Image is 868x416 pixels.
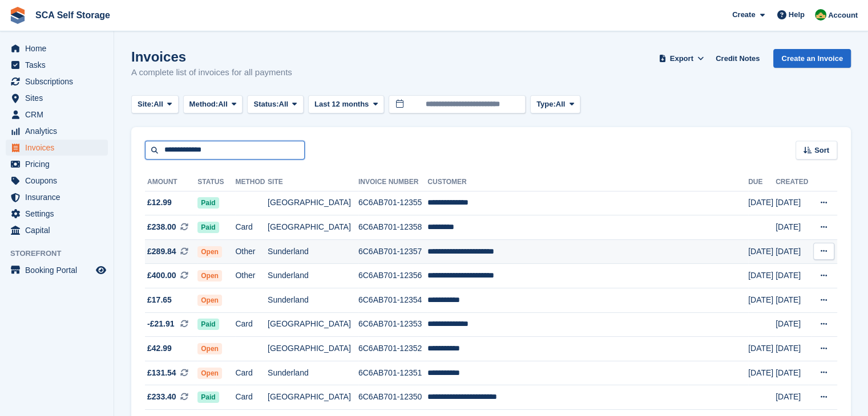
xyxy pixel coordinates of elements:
[197,368,222,379] span: Open
[235,215,268,240] td: Card
[94,263,108,277] a: Preview store
[25,123,94,139] span: Analytics
[235,239,268,264] td: Other
[358,361,427,385] td: 6C6AB701-12351
[670,53,693,64] span: Export
[776,312,811,337] td: [DATE]
[268,288,358,313] td: Sunderland
[6,262,108,278] a: menu
[25,57,94,73] span: Tasks
[268,337,358,361] td: [GEOGRAPHIC_DATA]
[314,99,369,110] span: Last 12 months
[247,95,303,114] button: Status: All
[147,342,172,354] span: £42.99
[6,40,108,56] a: menu
[147,318,174,330] span: -£21.91
[138,99,154,110] span: Site:
[776,361,811,385] td: [DATE]
[235,361,268,385] td: Card
[776,215,811,240] td: [DATE]
[25,262,94,278] span: Booking Portal
[656,49,706,68] button: Export
[147,246,176,258] span: £289.84
[197,391,219,403] span: Paid
[235,312,268,337] td: Card
[776,337,811,361] td: [DATE]
[268,361,358,385] td: Sunderland
[748,264,776,288] td: [DATE]
[427,173,748,191] th: Customer
[268,385,358,410] td: [GEOGRAPHIC_DATA]
[530,95,580,114] button: Type: All
[6,123,108,139] a: menu
[268,215,358,240] td: [GEOGRAPHIC_DATA]
[10,248,114,259] span: Storefront
[776,191,811,215] td: [DATE]
[6,189,108,205] a: menu
[183,95,243,114] button: Method: All
[358,288,427,313] td: 6C6AB701-12354
[235,264,268,288] td: Other
[268,191,358,215] td: [GEOGRAPHIC_DATA]
[748,173,776,191] th: Due
[25,40,94,56] span: Home
[773,49,851,68] a: Create an Invoice
[6,156,108,172] a: menu
[25,222,94,238] span: Capital
[358,385,427,410] td: 6C6AB701-12350
[776,385,811,410] td: [DATE]
[358,264,427,288] td: 6C6AB701-12356
[6,57,108,73] a: menu
[6,140,108,156] a: menu
[268,312,358,337] td: [GEOGRAPHIC_DATA]
[147,197,172,209] span: £12.99
[814,145,829,156] span: Sort
[6,173,108,189] a: menu
[197,319,219,330] span: Paid
[6,90,108,106] a: menu
[253,99,278,110] span: Status:
[154,99,163,110] span: All
[358,191,427,215] td: 6C6AB701-12355
[147,391,176,403] span: £233.40
[25,107,94,123] span: CRM
[131,49,292,64] h1: Invoices
[145,173,197,191] th: Amount
[25,140,94,156] span: Invoices
[147,221,176,233] span: £238.00
[197,343,222,354] span: Open
[6,222,108,238] a: menu
[235,385,268,410] td: Card
[308,95,384,114] button: Last 12 months
[25,173,94,189] span: Coupons
[358,215,427,240] td: 6C6AB701-12358
[748,288,776,313] td: [DATE]
[131,95,179,114] button: Site: All
[25,206,94,222] span: Settings
[748,337,776,361] td: [DATE]
[131,66,292,79] p: A complete list of invoices for all payments
[776,173,811,191] th: Created
[197,270,222,282] span: Open
[197,295,222,306] span: Open
[25,74,94,89] span: Subscriptions
[828,10,858,21] span: Account
[25,156,94,172] span: Pricing
[147,367,176,379] span: £131.54
[776,239,811,264] td: [DATE]
[358,312,427,337] td: 6C6AB701-12353
[732,9,755,21] span: Create
[189,99,219,110] span: Method:
[197,246,222,258] span: Open
[556,99,566,110] span: All
[197,197,219,209] span: Paid
[25,90,94,106] span: Sites
[358,173,427,191] th: Invoice Number
[748,361,776,385] td: [DATE]
[776,264,811,288] td: [DATE]
[6,74,108,89] a: menu
[358,337,427,361] td: 6C6AB701-12352
[147,294,172,306] span: £17.65
[279,99,289,110] span: All
[789,9,805,21] span: Help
